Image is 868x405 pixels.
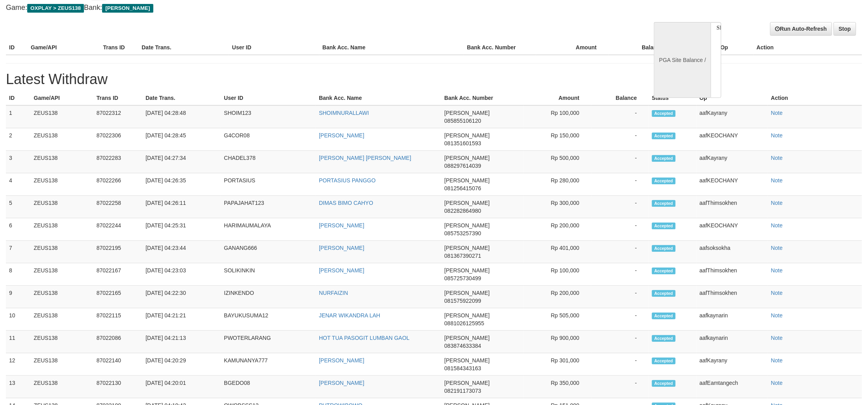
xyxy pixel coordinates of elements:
td: 87022306 [93,128,143,151]
td: aafkaynarin [697,331,768,353]
span: [PERSON_NAME] [444,380,490,386]
td: BAYUKUSUMA12 [221,308,316,331]
th: Trans ID [93,91,143,105]
span: Accepted [652,245,676,252]
a: Note [771,155,783,161]
td: 87022165 [93,286,143,308]
td: 87022130 [93,376,143,398]
span: [PERSON_NAME] [444,200,490,206]
td: 87022312 [93,105,143,128]
td: aafsoksokha [697,241,768,263]
td: 87022140 [93,353,143,376]
td: - [591,173,649,196]
td: [DATE] 04:28:48 [142,105,221,128]
td: Rp 200,000 [523,218,591,241]
th: Game/API [31,91,93,105]
span: [PERSON_NAME] [444,312,490,319]
a: JENAR WIKANDRA LAH [319,312,380,319]
span: 085753257390 [444,230,481,236]
a: Note [771,380,783,386]
span: 088297614039 [444,163,481,169]
td: 3 [6,151,31,173]
td: [DATE] 04:23:03 [142,263,221,286]
a: [PERSON_NAME] [319,267,364,274]
td: SOLIKINKIN [221,263,316,286]
div: PGA Site Balance / [654,22,711,98]
a: Note [771,290,783,296]
td: 11 [6,331,31,353]
span: OXPLAY > ZEUS138 [27,4,84,13]
td: [DATE] 04:26:35 [142,173,221,196]
a: HOT TUA PASOGIT LUMBAN GAOL [319,335,410,341]
span: [PERSON_NAME] [444,357,490,364]
a: PORTASIUS PANGGO [319,177,376,184]
td: Rp 401,000 [523,241,591,263]
td: ZEUS138 [31,105,93,128]
a: Note [771,357,783,364]
td: ZEUS138 [31,151,93,173]
td: ZEUS138 [31,263,93,286]
td: aafEamtangech [697,376,768,398]
td: aafThimsokhen [697,286,768,308]
span: [PERSON_NAME] [444,267,490,274]
th: Bank Acc. Number [441,91,523,105]
th: Op [697,91,768,105]
span: Accepted [652,200,676,207]
a: Note [771,312,783,319]
span: 085725730499 [444,275,481,281]
th: Date Trans. [138,40,229,55]
td: - [591,128,649,151]
td: [DATE] 04:25:31 [142,218,221,241]
td: 87022283 [93,151,143,173]
td: - [591,151,649,173]
span: Accepted [652,380,676,387]
span: 083874633384 [444,343,481,349]
h1: Latest Withdraw [6,71,862,87]
a: NURFAIZIN [319,290,348,296]
td: aafKayrany [697,353,768,376]
td: aafKayrany [697,105,768,128]
td: PORTASIUS [221,173,316,196]
span: [PERSON_NAME] [444,132,490,139]
a: Note [771,177,783,184]
td: Rp 200,000 [523,286,591,308]
td: [DATE] 04:21:21 [142,308,221,331]
span: [PERSON_NAME] [444,222,490,229]
td: 4 [6,173,31,196]
td: PAPAJAHAT123 [221,196,316,218]
td: - [591,196,649,218]
td: BGEDO08 [221,376,316,398]
td: Rp 350,000 [523,376,591,398]
td: - [591,263,649,286]
td: ZEUS138 [31,308,93,331]
td: PWOTERLARANG [221,331,316,353]
span: Accepted [652,313,676,319]
td: Rp 280,000 [523,173,591,196]
span: 081351601593 [444,140,481,146]
td: 2 [6,128,31,151]
span: 081367390271 [444,253,481,259]
td: aafThimsokhen [697,196,768,218]
a: Note [771,222,783,229]
span: Accepted [652,133,676,139]
span: [PERSON_NAME] [444,177,490,184]
a: Note [771,335,783,341]
th: Bank Acc. Number [464,40,536,55]
span: Accepted [652,358,676,364]
th: Trans ID [100,40,138,55]
td: ZEUS138 [31,218,93,241]
td: KAMUNANYA777 [221,353,316,376]
td: 7 [6,241,31,263]
span: 081575922099 [444,298,481,304]
a: Stop [834,22,856,36]
td: 13 [6,376,31,398]
span: [PERSON_NAME] [444,155,490,161]
span: Accepted [652,110,676,117]
td: ZEUS138 [31,173,93,196]
td: - [591,353,649,376]
td: ZEUS138 [31,196,93,218]
td: ZEUS138 [31,376,93,398]
th: ID [6,40,28,55]
span: Accepted [652,155,676,162]
td: Rp 150,000 [523,128,591,151]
